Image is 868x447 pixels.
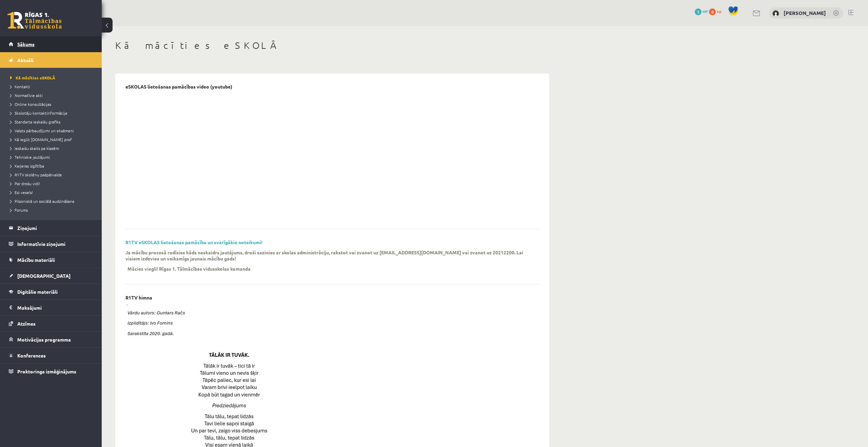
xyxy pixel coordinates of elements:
[17,273,71,279] span: [DEMOGRAPHIC_DATA]
[9,332,93,347] a: Motivācijas programma
[9,52,93,68] a: Aktuāli
[17,320,36,327] span: Atzīmes
[10,101,51,107] span: Online konsultācijas
[17,300,93,315] legend: Maksājumi
[7,12,62,29] a: Rīgas 1. Tālmācības vidusskola
[717,8,721,14] span: xp
[10,136,95,142] a: Kā iegūt [DOMAIN_NAME] prof
[17,236,93,252] legend: Informatīvie ziņojumi
[10,75,95,81] a: Kā mācīties eSKOLĀ
[10,180,95,187] a: Par drošu vidi!
[10,84,30,89] span: Kontakti
[10,163,95,169] a: Karjeras izglītība
[10,207,28,213] span: Forums
[10,137,72,142] span: Kā iegūt [DOMAIN_NAME] prof
[9,268,93,284] a: [DEMOGRAPHIC_DATA]
[10,101,95,107] a: Online konsultācijas
[125,84,232,90] p: eSKOLAS lietošanas pamācības video (youtube)
[709,8,725,14] a: 0 xp
[703,8,708,14] span: mP
[10,93,43,98] span: Normatīvie akti
[10,181,40,186] span: Par drošu vidi!
[10,119,95,125] a: Standarta ieskaišu grafiks
[125,249,529,261] p: Ja mācību procesā radīsies kāds neskaidrs jautājums, droši sazinies ar skolas administrāciju, rak...
[10,110,67,116] span: Skolotāju kontaktinformācija
[17,368,76,374] span: Proktoringa izmēģinājums
[10,83,95,90] a: Kontakti
[772,10,779,17] img: Klāvs Krūziņš
[9,284,93,299] a: Digitālie materiāli
[10,190,33,195] span: Esi vesels!
[125,239,262,245] a: R1TV eSKOLAS lietošanas pamācība un svarīgākie noteikumi!
[10,145,95,151] a: Ieskaišu skaits pa klasēm
[9,236,93,252] a: Informatīvie ziņojumi
[17,336,71,343] span: Motivācijas programma
[9,316,93,331] a: Atzīmes
[10,154,95,160] a: Tehniskie jautājumi
[17,352,46,358] span: Konferences
[10,75,55,80] span: Kā mācīties eSKOLĀ
[10,110,95,116] a: Skolotāju kontaktinformācija
[10,128,74,133] span: Valsts pārbaudījumi un eksāmeni
[17,257,55,263] span: Mācību materiāli
[10,163,44,169] span: Karjeras izglītība
[17,220,93,236] legend: Ziņojumi
[9,36,93,52] a: Sākums
[115,40,549,51] h1: Kā mācīties eSKOLĀ
[17,41,35,47] span: Sākums
[9,252,93,268] a: Mācību materiāli
[9,348,93,363] a: Konferences
[17,289,58,295] span: Digitālie materiāli
[10,198,95,204] a: Pilsoniskā un sociālā audzināšana
[695,8,702,15] span: 1
[784,9,826,16] a: [PERSON_NAME]
[10,128,95,134] a: Valsts pārbaudījumi un eksāmeni
[159,266,251,272] p: Rīgas 1. Tālmācības vidusskolas komanda
[127,266,158,272] p: Mācies viegli!
[10,198,74,204] span: Pilsoniskā un sociālā audzināšana
[9,220,93,236] a: Ziņojumi
[10,172,95,178] a: R1TV skolēnu pašpārvalde
[10,145,59,151] span: Ieskaišu skaits pa klasēm
[10,92,95,98] a: Normatīvie akti
[10,207,95,213] a: Forums
[10,189,95,195] a: Esi vesels!
[695,8,708,14] a: 1 mP
[125,295,152,300] p: R1TV himna
[9,300,93,315] a: Maksājumi
[9,364,93,379] a: Proktoringa izmēģinājums
[10,119,60,124] span: Standarta ieskaišu grafiks
[709,8,716,15] span: 0
[10,172,62,177] span: R1TV skolēnu pašpārvalde
[17,57,34,63] span: Aktuāli
[10,154,50,160] span: Tehniskie jautājumi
